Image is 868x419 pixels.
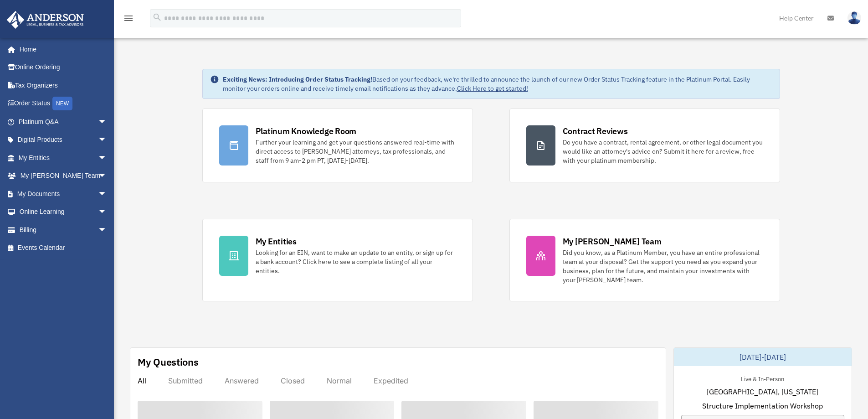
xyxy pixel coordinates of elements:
div: My Questions [138,355,199,369]
a: My Documentsarrow_drop_down [6,185,121,203]
span: arrow_drop_down [98,113,116,131]
i: menu [123,13,134,24]
img: Anderson Advisors Platinum Portal [4,11,87,29]
a: Digital Productsarrow_drop_down [6,131,121,149]
span: arrow_drop_down [98,221,116,239]
a: Platinum Knowledge Room Further your learning and get your questions answered real-time with dire... [202,109,473,182]
span: arrow_drop_down [98,131,116,150]
a: My Entities Looking for an EIN, want to make an update to an entity, or sign up for a bank accoun... [202,219,473,301]
a: Click Here to get started! [457,84,528,93]
div: Platinum Knowledge Room [256,125,357,137]
div: Expedited [374,376,408,385]
div: Further your learning and get your questions answered real-time with direct access to [PERSON_NAM... [256,138,456,165]
div: All [138,376,146,385]
div: Did you know, as a Platinum Member, you have an entire professional team at your disposal? Get th... [563,248,763,285]
div: Contract Reviews [563,125,628,137]
div: Closed [281,376,305,385]
div: Answered [225,376,259,385]
a: Billingarrow_drop_down [6,221,121,239]
div: [DATE]-[DATE] [674,348,852,366]
a: Home [6,40,116,58]
span: arrow_drop_down [98,185,116,203]
div: Live & In-Person [734,373,791,383]
a: My [PERSON_NAME] Team Did you know, as a Platinum Member, you have an entire professional team at... [509,219,780,301]
div: Submitted [168,376,203,385]
a: My [PERSON_NAME] Teamarrow_drop_down [6,167,121,185]
a: Contract Reviews Do you have a contract, rental agreement, or other legal document you would like... [509,109,780,182]
div: Normal [327,376,352,385]
a: Events Calendar [6,239,121,257]
strong: Exciting News: Introducing Order Status Tracking! [223,75,372,83]
a: Order StatusNEW [6,94,121,113]
span: arrow_drop_down [98,167,116,186]
a: Online Learningarrow_drop_down [6,203,121,221]
div: My Entities [256,236,297,247]
div: My [PERSON_NAME] Team [563,236,662,247]
img: User Pic [847,11,861,25]
span: [GEOGRAPHIC_DATA], [US_STATE] [707,386,818,397]
i: search [152,12,162,22]
a: menu [123,16,134,24]
a: My Entitiesarrow_drop_down [6,149,121,167]
a: Online Ordering [6,58,121,77]
a: Tax Organizers [6,76,121,94]
div: Looking for an EIN, want to make an update to an entity, or sign up for a bank account? Click her... [256,248,456,275]
div: Based on your feedback, we're thrilled to announce the launch of our new Order Status Tracking fe... [223,75,772,93]
div: NEW [52,97,72,110]
span: arrow_drop_down [98,203,116,222]
span: arrow_drop_down [98,149,116,167]
span: Structure Implementation Workshop [702,400,823,411]
a: Platinum Q&Aarrow_drop_down [6,113,121,131]
div: Do you have a contract, rental agreement, or other legal document you would like an attorney's ad... [563,138,763,165]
